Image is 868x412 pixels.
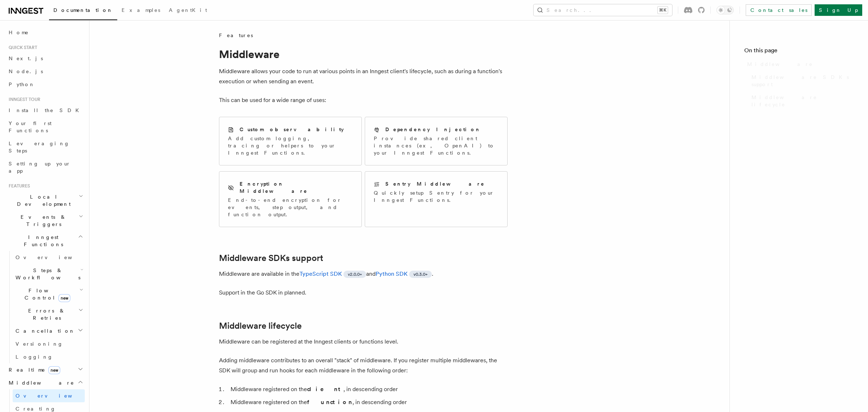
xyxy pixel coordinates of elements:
[749,71,854,91] a: Middleware SDKs support
[6,366,60,373] span: Realtime
[228,196,353,218] p: End-to-end encryption for events, step output, and function output.
[658,6,668,14] kbd: ⌘K
[219,171,362,227] a: Encryption MiddlewareEnd-to-end encryption for events, step output, and function output.
[413,271,428,277] span: v0.3.0+
[219,288,508,298] p: Support in the Go SDK in planned.
[13,284,85,304] button: Flow Controlnew
[9,81,35,87] span: Python
[365,117,508,165] a: Dependency InjectionProvide shared client instances (ex, OpenAI) to your Inngest Functions.
[6,137,85,157] a: Leveraging Steps
[6,26,85,39] a: Home
[48,366,60,374] span: new
[219,269,508,279] p: Middleware are available in the and .
[13,251,85,264] a: Overview
[6,251,85,363] div: Inngest Functions
[228,384,508,394] li: Middleware registered on the , in descending order
[219,32,253,39] span: Features
[6,363,85,376] button: Realtimenew
[240,126,344,133] h2: Custom observability
[815,4,862,16] a: Sign Up
[6,45,37,50] span: Quick start
[16,254,90,260] span: Overview
[6,183,30,189] span: Features
[6,379,74,386] span: Middleware
[6,78,85,91] a: Python
[9,68,43,74] span: Node.js
[219,321,302,331] a: Middleware lifecycle
[9,120,52,133] span: Your first Functions
[49,2,117,20] a: Documentation
[6,52,85,65] a: Next.js
[219,48,508,61] h1: Middleware
[365,171,508,227] a: Sentry MiddlewareQuickly setup Sentry for your Inngest Functions.
[385,180,485,187] h2: Sentry Middleware
[219,355,508,376] p: Adding middleware contributes to an overall "stack" of middleware. If you register multiple middl...
[6,65,85,78] a: Node.js
[6,117,85,137] a: Your first Functions
[751,94,854,108] span: Middleware lifecycle
[376,270,408,277] a: Python SDK
[13,287,79,301] span: Flow Control
[747,61,813,68] span: Middleware
[6,376,85,389] button: Middleware
[165,2,211,19] a: AgentKit
[13,307,78,322] span: Errors & Retries
[58,294,70,302] span: new
[9,29,29,36] span: Home
[385,126,481,133] h2: Dependency Injection
[307,386,343,393] strong: client
[13,337,85,350] a: Versioning
[6,104,85,117] a: Install the SDK
[6,231,85,251] button: Inngest Functions
[13,264,85,284] button: Steps & Workflows
[307,399,352,406] strong: function
[219,95,508,105] p: This can be used for a wide range of uses:
[219,337,508,347] p: Middleware can be registered at the Inngest clients or functions level.
[13,267,80,281] span: Steps & Workflows
[16,341,63,347] span: Versioning
[744,46,854,58] h4: On this page
[13,324,85,337] button: Cancellation
[169,7,207,13] span: AgentKit
[744,58,854,71] a: Middleware
[219,117,362,165] a: Custom observabilityAdd custom logging, tracing or helpers to your Inngest Functions.
[6,213,79,228] span: Events & Triggers
[228,135,353,156] p: Add custom logging, tracing or helpers to your Inngest Functions.
[374,135,499,156] p: Provide shared client instances (ex, OpenAI) to your Inngest Functions.
[122,7,160,13] span: Examples
[9,56,43,61] span: Next.js
[13,304,85,324] button: Errors & Retries
[716,6,734,14] button: Toggle dark mode
[13,389,85,402] a: Overview
[9,141,70,154] span: Leveraging Steps
[6,193,79,208] span: Local Development
[6,97,40,102] span: Inngest tour
[348,271,362,277] span: v2.0.0+
[240,180,353,195] h2: Encryption Middleware
[219,253,323,263] a: Middleware SDKs support
[374,189,499,204] p: Quickly setup Sentry for your Inngest Functions.
[9,107,83,113] span: Install the SDK
[6,234,78,248] span: Inngest Functions
[219,66,508,87] p: Middleware allows your code to run at various points in an Inngest client's lifecycle, such as du...
[13,327,75,335] span: Cancellation
[6,190,85,211] button: Local Development
[299,270,342,277] a: TypeScript SDK
[117,2,165,19] a: Examples
[749,91,854,111] a: Middleware lifecycle
[6,157,85,177] a: Setting up your app
[746,4,812,16] a: Contact sales
[16,393,90,399] span: Overview
[13,350,85,363] a: Logging
[9,161,71,174] span: Setting up your app
[228,397,508,407] li: Middleware registered on the , in descending order
[53,7,113,13] span: Documentation
[16,354,53,360] span: Logging
[6,211,85,231] button: Events & Triggers
[534,4,672,16] button: Search...⌘K
[751,74,854,88] span: Middleware SDKs support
